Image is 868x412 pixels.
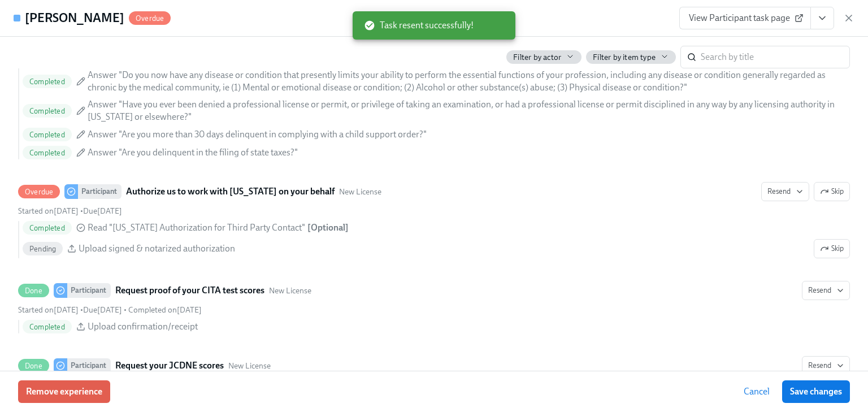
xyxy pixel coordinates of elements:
[79,242,235,255] span: Upload signed & notarized authorization
[790,386,842,397] span: Save changes
[78,184,121,199] div: Participant
[364,19,474,32] span: Task resent successfully!
[689,12,801,24] span: View Participant task page
[307,222,349,234] div: [ Optional ]
[586,50,676,64] button: Filter by item type
[88,222,305,234] span: Read "[US_STATE] Authorization for Third Party Contact"
[18,305,202,315] div: • •
[18,206,122,216] div: •
[115,359,224,372] strong: Request your JCDNE scores
[18,188,60,196] span: Overdue
[701,46,850,68] input: Search by title
[23,149,72,157] span: Completed
[18,206,79,216] span: Wednesday, August 13th 2025, 1:04 pm
[88,128,427,141] span: Answer "Are you more than 30 days delinquent in complying with a child support order?"
[802,281,850,300] button: DoneParticipantRequest proof of your CITA test scoresNew LicenseStarted on[DATE] •Due[DATE] • Com...
[23,107,72,115] span: Completed
[761,182,809,201] button: OverdueParticipantAuthorize us to work with [US_STATE] on your behalfNew LicenseSkipStarted on[DA...
[814,239,850,258] button: OverdueParticipantAuthorize us to work with [US_STATE] on your behalfNew LicenseResendSkipStarted...
[744,386,770,397] span: Cancel
[88,146,298,159] span: Answer "Are you delinquent in the filing of state taxes?"
[26,386,102,397] span: Remove experience
[810,7,834,29] button: View task page
[593,52,656,63] span: Filter by item type
[18,380,110,403] button: Remove experience
[18,305,79,315] span: Wednesday, August 13th 2025, 1:04 pm
[115,284,264,297] strong: Request proof of your CITA test scores
[67,283,111,298] div: Participant
[802,356,850,375] button: DoneParticipantRequest your JCDNE scoresNew LicenseStarted on[DATE] •Due[DATE] • Completed on[DAT...
[67,358,111,373] div: Participant
[18,362,49,370] span: Done
[126,185,335,198] strong: Authorize us to work with [US_STATE] on your behalf
[128,305,202,315] span: Monday, August 18th 2025, 10:14 am
[820,186,844,197] span: Skip
[228,361,271,371] span: This task uses the "New License" audience
[23,245,63,253] span: Pending
[23,224,72,232] span: Completed
[88,320,198,333] span: Upload confirmation/receipt
[23,323,72,331] span: Completed
[88,98,845,123] span: Answer "Have you ever been denied a professional license or permit, or privilege of taking an exa...
[83,305,122,315] span: Monday, August 18th 2025, 10:00 am
[88,69,845,94] span: Answer "Do you now have any disease or condition that presently limits your ability to perform th...
[269,285,311,296] span: This task uses the "New License" audience
[820,243,844,254] span: Skip
[808,285,844,296] span: Resend
[782,380,850,403] button: Save changes
[25,10,124,27] h4: [PERSON_NAME]
[23,77,72,86] span: Completed
[129,14,171,23] span: Overdue
[513,52,561,63] span: Filter by actor
[18,287,49,295] span: Done
[736,380,778,403] button: Cancel
[83,206,122,216] span: Wednesday, August 27th 2025, 10:00 am
[339,187,381,197] span: This task uses the "New License" audience
[814,182,850,201] button: OverdueParticipantAuthorize us to work with [US_STATE] on your behalfNew LicenseResendStarted on[...
[767,186,803,197] span: Resend
[506,50,581,64] button: Filter by actor
[679,7,811,29] a: View Participant task page
[23,131,72,139] span: Completed
[808,360,844,371] span: Resend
